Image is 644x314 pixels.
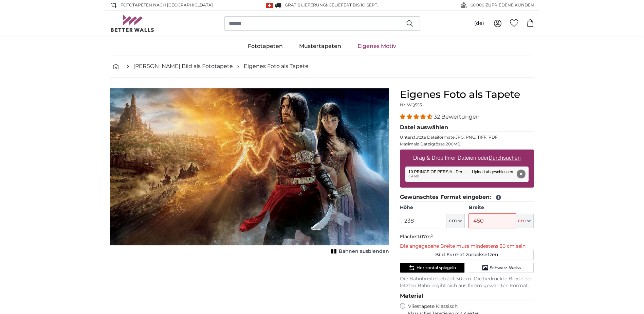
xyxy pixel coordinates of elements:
span: Bahnen ausblenden [339,248,389,255]
button: Horizontal spiegeln [400,263,465,273]
span: cm [518,217,526,224]
a: [PERSON_NAME] Bild als Fototapete [133,62,233,70]
span: Horizontal spiegeln [417,265,456,271]
button: (de) [469,17,490,30]
p: Unterstützte Dateiformate JPG, PNG, TIFF, PDF. [400,135,534,140]
span: GRATIS Lieferung! [285,2,327,7]
label: Drag & Drop Ihrer Dateien oder [410,151,523,165]
a: Eigenes Motiv [349,37,404,55]
span: Fototapeten nach [GEOGRAPHIC_DATA] [121,2,213,8]
span: Nr. WQ553 [400,102,422,107]
span: cm [449,217,457,224]
img: personalised-photo [110,88,389,245]
button: Bild Format zurücksetzen [400,250,534,260]
button: Bahnen ausblenden [329,247,389,256]
legend: Gewünschtes Format eingeben: [400,193,534,202]
p: Maximale Dateigrösse 200MB. [400,141,534,147]
button: cm [515,214,534,228]
a: Mustertapeten [291,37,349,55]
div: 1 of 1 [110,88,389,256]
span: 32 Bewertungen [434,114,480,120]
legend: Material [400,292,534,300]
span: 4.31 stars [400,114,434,120]
span: Schwarz-Weiss [490,265,521,271]
h1: Eigenes Foto als Tapete [400,88,534,101]
span: Geliefert bis 10. Sept. [329,2,378,7]
img: Schweiz [266,3,273,8]
u: Durchsuchen [489,155,520,161]
a: Fototapeten [240,37,291,55]
p: Die Bahnbreite beträgt 50 cm. Die bedruckte Breite der letzten Bahn ergibt sich aus Ihrem gewählt... [400,276,534,289]
a: Eigenes Foto als Tapete [244,62,309,70]
label: Höhe [400,204,465,211]
legend: Datei auswählen [400,123,534,132]
p: Die angegebene Breite muss mindestens 50 cm sein. [400,243,534,250]
span: 60'000 ZUFRIEDENE KUNDEN [471,2,534,8]
button: Schwarz-Weiss [469,263,534,273]
button: cm [446,214,465,228]
label: Breite [469,204,534,211]
span: - [327,2,378,7]
span: 1.07m² [417,233,433,240]
nav: breadcrumbs [110,55,534,77]
p: Fläche: [400,233,534,240]
img: Betterwalls [110,15,154,32]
